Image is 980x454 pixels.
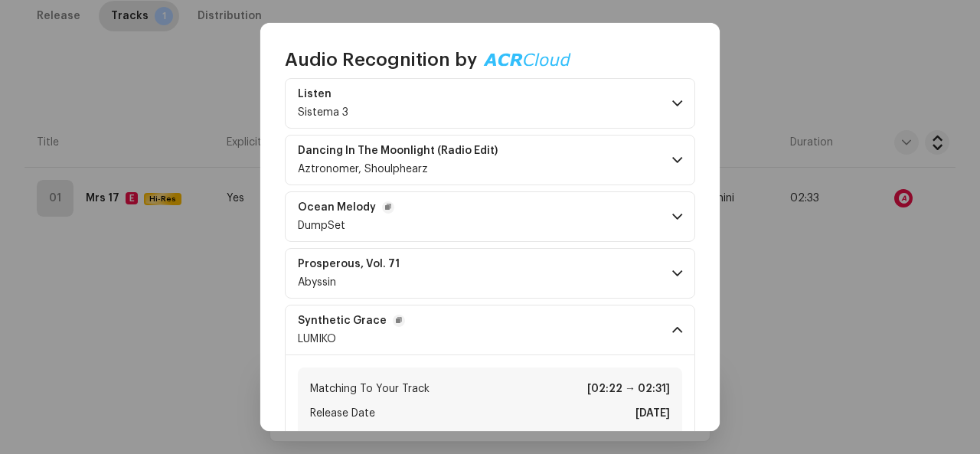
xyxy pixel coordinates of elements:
[298,201,376,214] strong: Ocean Melody
[298,277,336,288] span: Abyssin
[298,145,516,157] span: Dancing In The Moonlight (Radio Edit)
[310,429,374,447] span: Match Score
[298,315,387,327] strong: Synthetic Grace
[298,164,428,175] span: Aztronomer, Shoulphearz
[298,315,405,327] span: Synthetic Grace
[285,78,695,129] p-accordion-header: ListenSistema 3
[310,380,430,398] span: Matching To Your Track
[298,334,336,345] span: LUMIKO
[298,258,418,270] span: Prosperous, Vol. 71
[646,429,670,447] strong: 64%
[285,191,695,242] p-accordion-header: Ocean MelodyDumpSet
[298,258,400,270] strong: Prosperous, Vol. 71
[285,47,477,72] span: Audio Recognition by
[310,404,375,423] span: Release Date
[298,88,350,100] span: Listen
[298,220,345,231] span: DumpSet
[298,107,348,118] span: Sistema 3
[298,88,332,100] strong: Listen
[298,201,394,214] span: Ocean Melody
[285,248,695,299] p-accordion-header: Prosperous, Vol. 71Abyssin
[635,404,670,423] strong: [DATE]
[587,380,670,398] strong: [02:22 → 02:31]
[298,145,498,157] strong: Dancing In The Moonlight (Radio Edit)
[285,135,695,185] p-accordion-header: Dancing In The Moonlight (Radio Edit)Aztronomer, Shoulphearz
[285,305,695,355] p-accordion-header: Synthetic GraceLUMIKO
